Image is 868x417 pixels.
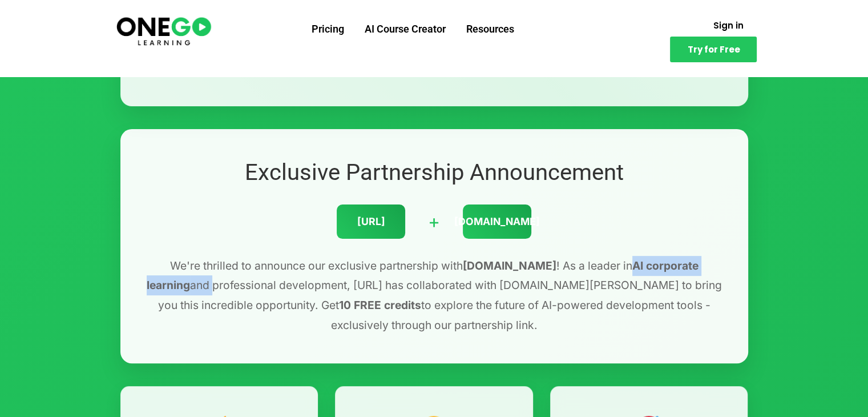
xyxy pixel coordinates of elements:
span: Sign in [713,21,743,30]
a: AI Course Creator [354,14,456,44]
a: Try for Free [670,37,757,62]
a: Pricing [301,14,354,44]
a: Sign in [699,14,757,37]
div: [URL] [337,205,405,239]
strong: 10 FREE credits [339,298,421,312]
div: + [428,207,440,236]
a: Resources [456,14,524,44]
p: We're thrilled to announce our exclusive partnership with ! As a leader in and professional devel... [143,256,725,335]
strong: [DOMAIN_NAME] [463,259,556,272]
div: [DOMAIN_NAME] [463,205,531,239]
h2: Exclusive Partnership Announcement [143,158,725,187]
span: Try for Free [687,45,740,54]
